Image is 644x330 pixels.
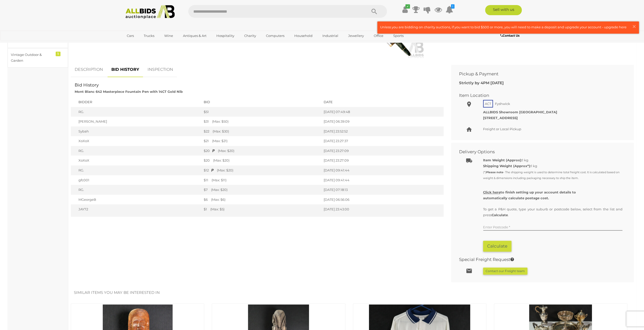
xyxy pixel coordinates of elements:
[204,129,319,134] div: $22
[459,149,619,154] h2: Delivery Options
[71,117,201,126] td: [PERSON_NAME]
[483,190,576,200] b: to finish setting up your account details to automatically calculate postage cost.
[390,32,407,40] a: Sports
[161,32,176,40] a: Wine
[321,175,444,185] td: [DATE] 09:41:44
[71,62,107,77] a: DESCRIPTION
[321,165,444,175] td: [DATE] 09:41:44
[108,62,143,77] a: BID HISTORY
[321,136,444,146] td: [DATE] 23:27:37
[321,204,444,217] td: [DATE] 23:43:00
[459,80,504,85] b: Strictly by 4PM [DATE]
[210,129,229,133] span: (Max: $30)
[401,5,409,14] a: ✔
[483,163,622,181] div: 1 kg
[500,34,519,37] b: Contact Us
[321,107,444,117] td: [DATE] 07:49:48
[201,97,321,107] th: Bid
[71,185,201,195] td: RG.
[321,185,444,195] td: [DATE] 07:18:13
[485,5,522,15] a: Sell with us
[483,100,493,107] span: ACT
[210,119,228,123] span: (Max: $50)
[71,204,201,217] td: JAY72
[204,158,319,163] div: $20
[213,32,238,40] a: Hospitality
[204,178,319,183] div: $11
[483,116,518,120] strong: [STREET_ADDRESS]
[71,97,201,107] th: Bidder
[56,52,60,56] div: 1
[71,146,201,156] td: RG.
[180,32,210,40] a: Antiques & Art
[241,32,259,40] a: Charity
[204,119,319,124] div: $31
[494,100,511,107] span: Fyshwick
[204,207,319,212] div: $1
[11,52,53,64] div: Vintage Outdoor & Garden
[210,139,227,143] span: (Max: $21)
[204,168,319,173] div: $12
[214,168,233,172] span: (Max: $20)
[204,187,319,192] div: $7
[208,207,224,211] span: (Max: $5)
[321,97,444,107] th: Date
[71,195,201,205] td: MGeorgeB
[500,33,521,38] a: Contact Us
[123,32,137,40] a: Cars
[209,188,227,192] span: (Max: $20)
[291,32,316,40] a: Household
[204,109,319,114] div: $51
[321,126,444,136] td: [DATE] 23:52:52
[483,190,576,200] a: Click hereto finish setting up your account details to automatically calculate postage cost.
[405,4,410,9] i: ✔
[204,139,319,143] div: $21
[486,170,503,174] strong: Please note
[211,158,230,162] span: (Max: $20)
[204,148,319,153] div: $20
[319,32,342,40] a: Industrial
[370,32,387,40] a: Office
[71,175,201,185] td: gfc001
[446,5,453,14] a: 1
[71,136,201,146] td: XoXoX
[215,149,234,153] span: (Max: $20)
[492,213,508,217] b: Calculate
[483,170,619,180] small: (*) - The shipping weight is used to determine total freight cost. It is calculated based on weig...
[459,72,619,76] h2: Pickup & Payment
[483,206,622,218] p: To get a P&H quote, type your suburb or postcode below, select from the list and press .
[71,165,201,175] td: RG.
[8,48,68,68] a: Vintage Outdoor & Garden 1
[144,62,177,77] a: INSPECTION
[140,32,158,40] a: Trucks
[459,93,619,98] h2: Item Location
[483,158,522,162] b: Item Weight (Approx):
[451,4,454,9] i: 1
[209,178,226,182] span: (Max: $11)
[71,126,201,136] td: Sybah
[483,127,521,131] span: Freight or Local Pickup
[71,156,201,165] td: XoXoX
[483,190,501,194] u: Click here
[321,156,444,165] td: [DATE] 23:27:09
[74,291,624,295] h2: Similar items you may be interested in
[483,110,557,114] strong: ALLBIDS Showroom [GEOGRAPHIC_DATA]
[459,257,619,262] h2: Special Freight Request
[483,164,531,168] strong: Shipping Weight (Approx*):
[204,197,319,202] div: $6
[321,195,444,205] td: [DATE] 06:56:06
[209,197,225,202] span: (Max: $6)
[362,5,387,18] button: Search
[483,268,527,275] button: Contact our Freight team
[75,90,183,94] strong: Mont Blanc 642 Masterpiece Fountain Pen with 14CT Gold Nib
[483,157,622,163] div: 1 kg
[123,5,178,19] img: Allbids.com.au
[263,32,288,40] a: Computers
[75,83,440,87] h2: Bid History
[483,241,511,252] button: Calculate
[71,107,201,117] td: RG.
[632,21,636,31] span: ×
[321,146,444,156] td: [DATE] 23:27:09
[123,40,166,48] a: [GEOGRAPHIC_DATA]
[321,117,444,126] td: [DATE] 06:39:09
